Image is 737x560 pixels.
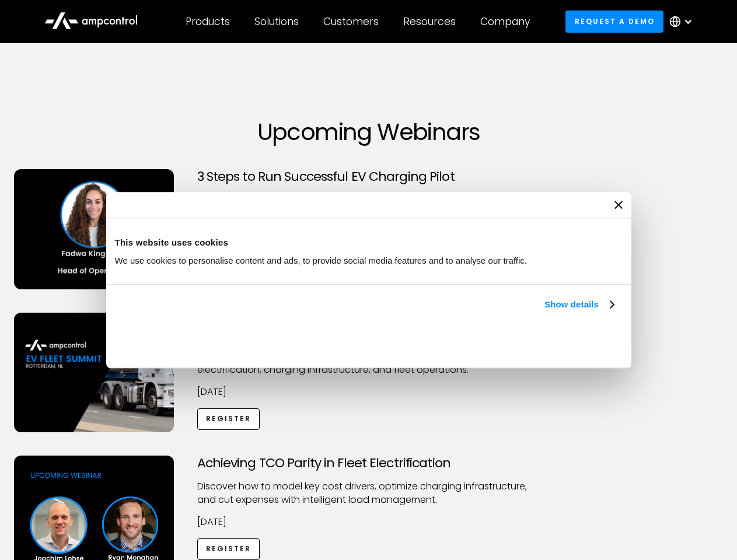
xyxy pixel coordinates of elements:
[197,386,540,398] p: [DATE]
[403,15,456,28] div: Resources
[197,408,260,430] a: Register
[197,169,540,184] h3: 3 Steps to Run Successful EV Charging Pilot
[254,15,299,28] div: Solutions
[450,325,618,359] button: Okay
[565,10,663,32] a: Request a demo
[480,15,530,28] div: Company
[323,15,379,28] div: Customers
[115,236,623,250] div: This website uses cookies
[197,516,540,528] p: [DATE]
[544,297,613,311] a: Show details
[197,456,540,471] h3: Achieving TCO Parity in Fleet Electrification
[614,201,623,209] button: Close banner
[186,15,230,28] div: Products
[115,256,528,265] span: We use cookies to personalise content and ads, to provide social media features and to analyse ou...
[197,538,260,560] a: Register
[197,480,540,506] p: Discover how to model key cost drivers, optimize charging infrastructure, and cut expenses with i...
[14,118,724,146] h1: Upcoming Webinars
